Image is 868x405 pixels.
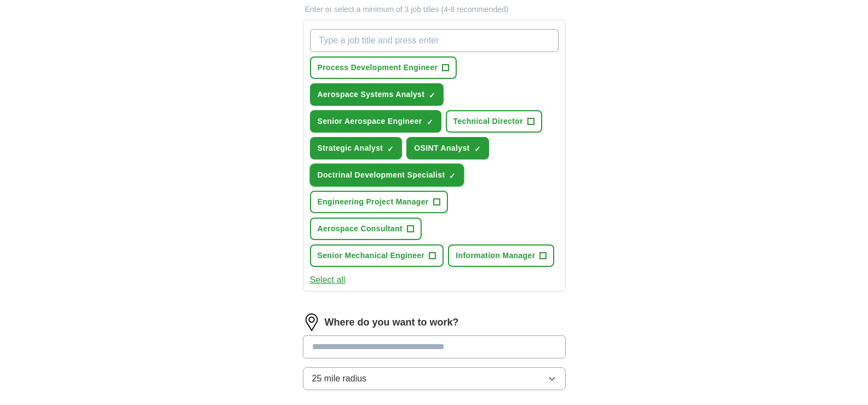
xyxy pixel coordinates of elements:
button: Aerospace Systems Analyst✓ [310,83,444,106]
span: ✓ [387,145,394,153]
button: Select all [310,273,346,287]
span: Aerospace Consultant [318,223,403,235]
button: Engineering Project Manager [310,191,448,213]
button: 25 mile radius [303,367,566,390]
button: Senior Mechanical Engineer [310,244,444,267]
span: Aerospace Systems Analyst [318,89,425,100]
span: Senior Aerospace Engineer [318,116,422,127]
span: Technical Director [453,116,523,127]
button: Senior Aerospace Engineer✓ [310,110,441,133]
span: ✓ [429,91,435,100]
span: ✓ [474,145,481,153]
span: Senior Mechanical Engineer [318,250,425,261]
span: ✓ [449,172,456,180]
p: Enter or select a minimum of 3 job titles (4-8 recommended) [303,4,566,15]
button: Strategic Analyst✓ [310,137,403,159]
span: ✓ [427,118,433,127]
button: Doctrinal Development Specialist✓ [310,164,464,186]
span: Information Manager [456,250,535,261]
span: Strategic Analyst [318,142,383,154]
img: location.png [303,313,320,331]
span: OSINT Analyst [414,142,469,154]
span: Doctrinal Development Specialist [318,169,445,181]
button: Process Development Engineer [310,56,457,79]
span: Engineering Project Manager [318,196,429,208]
input: Type a job title and press enter [310,29,559,52]
span: Process Development Engineer [318,62,438,73]
button: Information Manager [448,244,554,267]
button: Technical Director [446,110,542,133]
button: OSINT Analyst✓ [406,137,488,159]
label: Where do you want to work? [325,315,459,330]
button: Aerospace Consultant [310,218,422,240]
span: 25 mile radius [312,372,367,385]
